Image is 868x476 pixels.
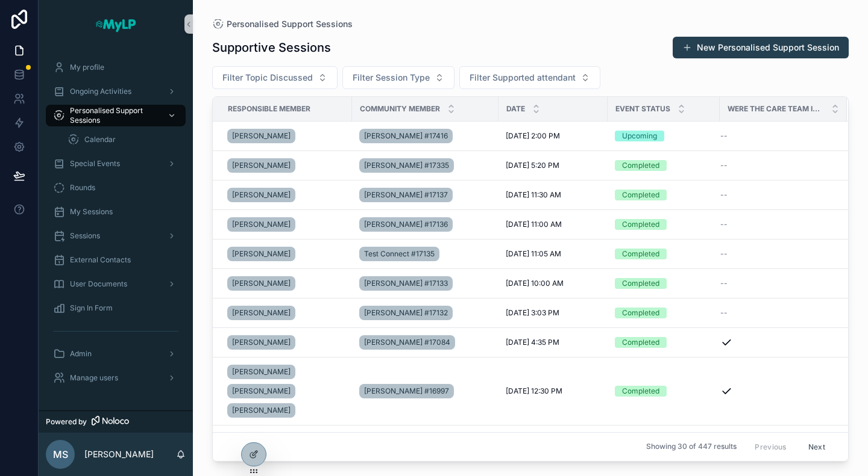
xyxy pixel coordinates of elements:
[506,279,564,288] span: [DATE] 10:00 AM
[46,249,186,271] a: External Contacts
[227,333,345,352] a: [PERSON_NAME]
[364,279,448,288] span: [PERSON_NAME] #17133
[615,131,712,141] a: Upcoming
[506,338,600,347] a: [DATE] 4:35 PM
[615,278,712,289] a: Completed
[622,219,659,230] div: Completed
[720,308,832,318] a: --
[506,190,561,200] span: [DATE] 11:30 AM
[506,338,559,347] span: [DATE] 4:35 PM
[364,190,448,200] span: [PERSON_NAME] #17137
[622,337,659,348] div: Completed
[359,303,491,323] a: [PERSON_NAME] #17132
[227,244,345,264] a: [PERSON_NAME]
[359,185,491,205] a: [PERSON_NAME] #17137
[84,448,154,460] p: [PERSON_NAME]
[232,367,291,377] span: [PERSON_NAME]
[364,131,448,141] span: [PERSON_NAME] #17416
[46,343,186,365] a: Admin
[360,104,440,114] span: Community member
[70,373,118,383] span: Manage users
[506,104,525,114] span: Date
[70,106,158,125] span: Personalised Support Sessions
[70,231,100,241] span: Sessions
[227,362,345,420] a: [PERSON_NAME][PERSON_NAME][PERSON_NAME]
[622,131,657,141] div: Upcoming
[359,129,453,143] a: [PERSON_NAME] #17416
[70,349,92,359] span: Admin
[53,447,68,462] span: MS
[615,104,670,114] span: Event status
[70,207,113,217] span: My Sessions
[359,158,454,173] a: [PERSON_NAME] #17335
[227,384,295,398] a: [PERSON_NAME]
[506,190,600,200] a: [DATE] 11:30 AM
[212,18,353,30] a: Personalised Support Sessions
[720,190,832,200] a: --
[227,215,345,234] a: [PERSON_NAME]
[364,386,449,396] span: [PERSON_NAME] #16997
[70,63,104,72] span: My profile
[506,386,600,396] a: [DATE] 12:30 PM
[227,335,295,350] a: [PERSON_NAME]
[720,279,728,288] span: --
[70,255,131,265] span: External Contacts
[364,338,450,347] span: [PERSON_NAME] #17084
[232,386,291,396] span: [PERSON_NAME]
[70,183,95,193] span: Rounds
[46,81,186,102] a: Ongoing Activities
[212,39,331,56] h1: Supportive Sessions
[232,190,291,200] span: [PERSON_NAME]
[720,161,832,170] a: --
[227,403,295,418] a: [PERSON_NAME]
[227,18,353,30] span: Personalised Support Sessions
[615,219,712,230] a: Completed
[70,159,120,168] span: Special Events
[506,220,562,229] span: [DATE] 11:00 AM
[720,131,728,141] span: --
[506,161,600,170] a: [DATE] 5:20 PM
[615,160,712,171] a: Completed
[720,190,728,200] span: --
[39,410,193,433] a: Powered by
[359,247,439,261] a: Test Connect #17135
[720,161,728,170] span: --
[227,365,295,379] a: [PERSON_NAME]
[622,160,659,171] div: Completed
[70,279,127,289] span: User Documents
[364,308,448,318] span: [PERSON_NAME] #17132
[222,72,313,84] span: Filter Topic Discussed
[506,131,600,141] a: [DATE] 2:00 PM
[227,274,345,293] a: [PERSON_NAME]
[359,333,491,352] a: [PERSON_NAME] #17084
[506,308,559,318] span: [DATE] 3:03 PM
[720,279,832,288] a: --
[227,276,295,291] a: [PERSON_NAME]
[232,308,291,318] span: [PERSON_NAME]
[46,105,186,126] a: Personalised Support Sessions
[46,201,186,223] a: My Sessions
[46,153,186,175] a: Special Events
[359,215,491,234] a: [PERSON_NAME] #17136
[232,249,291,259] span: [PERSON_NAME]
[506,249,561,259] span: [DATE] 11:05 AM
[720,220,728,229] span: --
[622,308,659,318] div: Completed
[673,37,849,58] button: New Personalised Support Session
[506,161,559,170] span: [DATE] 5:20 PM
[227,306,295,320] a: [PERSON_NAME]
[227,303,345,323] a: [PERSON_NAME]
[359,244,491,264] a: Test Connect #17135
[232,406,291,415] span: [PERSON_NAME]
[46,297,186,319] a: Sign In Form
[622,249,659,259] div: Completed
[720,131,832,141] a: --
[232,220,291,229] span: [PERSON_NAME]
[232,161,291,170] span: [PERSON_NAME]
[622,190,659,200] div: Completed
[506,131,560,141] span: [DATE] 2:00 PM
[212,66,338,89] button: Select Button
[506,386,562,396] span: [DATE] 12:30 PM
[359,126,491,146] a: [PERSON_NAME] #17416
